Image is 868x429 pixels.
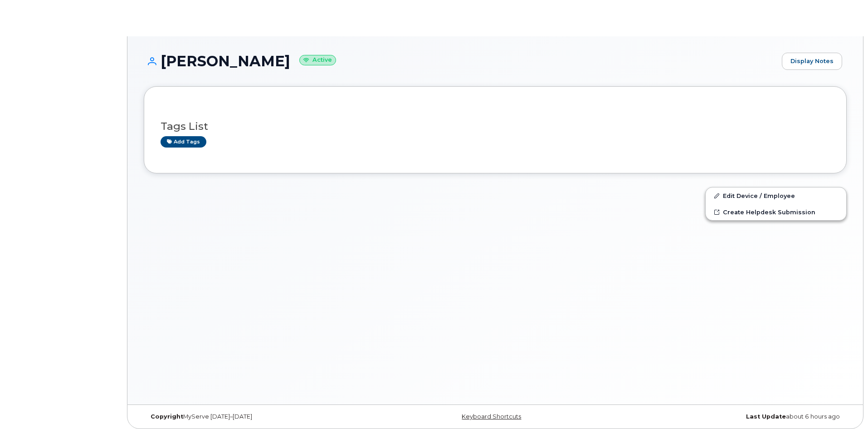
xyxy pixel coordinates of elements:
[706,204,846,220] a: Create Helpdesk Submission
[299,55,336,65] small: Active
[151,413,183,420] strong: Copyright
[782,53,842,70] a: Display Notes
[746,413,786,420] strong: Last Update
[706,187,846,204] a: Edit Device / Employee
[161,121,830,132] h3: Tags List
[161,136,206,148] a: Add tags
[612,413,847,420] div: about 6 hours ago
[144,53,777,69] h1: [PERSON_NAME]
[144,413,378,420] div: MyServe [DATE]–[DATE]
[462,413,521,420] a: Keyboard Shortcuts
